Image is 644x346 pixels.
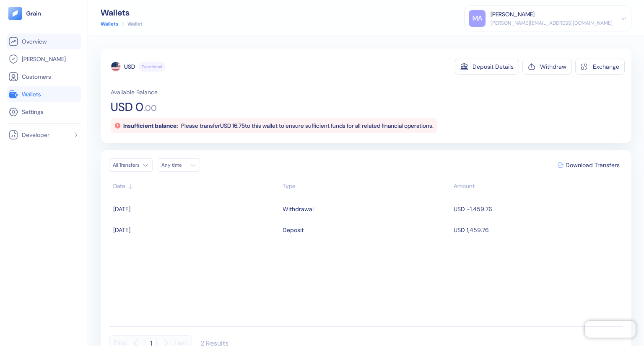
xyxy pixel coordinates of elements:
[8,107,79,117] a: Settings
[473,64,514,70] div: Deposit Details
[22,131,49,139] span: Developer
[143,104,157,112] span: . 00
[142,64,162,70] span: Functional
[101,20,118,28] a: Wallets
[522,59,572,75] button: Withdraw
[113,182,278,191] div: Sort ascending
[22,72,51,81] span: Customers
[283,182,450,191] div: Sort ascending
[491,10,535,19] div: [PERSON_NAME]
[123,122,178,129] span: Insufficient balance:
[283,202,314,216] div: Withdrawal
[566,162,620,168] span: Download Transfers
[8,72,79,82] a: Customers
[111,88,158,96] span: Available Balance
[593,64,619,70] div: Exchange
[575,59,625,75] button: Exchange
[22,37,47,46] span: Overview
[22,108,44,116] span: Settings
[181,122,434,129] span: Please transfer USD 16.75 to this wallet to ensure sufficient funds for all related financial ope...
[469,10,486,27] div: MA
[101,8,143,17] div: Wallets
[454,182,619,191] div: Sort descending
[452,199,623,219] td: USD -1,459.76
[22,55,66,63] span: [PERSON_NAME]
[452,219,623,240] td: USD 1,459.76
[124,62,135,71] div: USD
[554,159,623,171] button: Download Transfers
[161,162,187,168] div: Any time
[109,219,280,240] td: [DATE]
[8,36,79,46] a: Overview
[22,90,41,98] span: Wallets
[109,199,280,219] td: [DATE]
[8,7,22,20] img: logo-tablet-V2.svg
[540,64,566,70] div: Withdraw
[585,321,636,338] iframe: Chatra live chat
[26,10,42,16] img: logo
[8,54,79,64] a: [PERSON_NAME]
[283,223,304,237] div: Deposit
[158,158,200,172] button: Any time
[491,19,613,27] div: [PERSON_NAME][EMAIL_ADDRESS][DOMAIN_NAME]
[111,101,143,113] span: USD 0
[8,89,79,99] a: Wallets
[455,59,519,75] button: Deposit Details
